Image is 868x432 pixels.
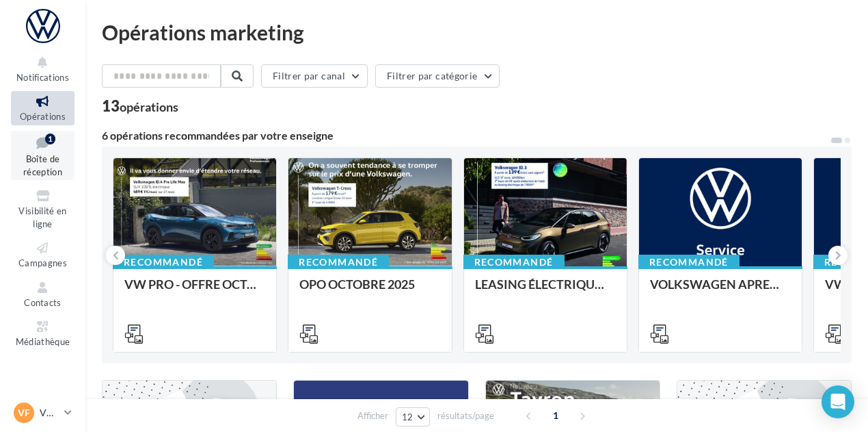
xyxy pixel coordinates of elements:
div: Open Intercom Messenger [822,385,854,418]
div: 6 opérations recommandées par votre enseigne [102,130,830,141]
div: Recommandé [113,255,214,270]
a: Visibilité en ligne [11,186,74,232]
div: Recommandé [638,255,740,270]
span: Boîte de réception [23,153,62,177]
div: Opérations marketing [102,22,852,42]
span: Visibilité en ligne [18,205,66,229]
a: VF VW Francheville [11,400,74,426]
span: Afficher [357,409,388,422]
span: Opérations [20,111,66,122]
div: VW PRO - OFFRE OCTOBRE 25 [124,277,265,305]
span: VF [18,406,30,420]
a: Opérations [11,91,74,125]
a: Boîte de réception1 [11,131,74,181]
button: Notifications [11,52,74,86]
span: Contacts [24,297,62,308]
span: Notifications [16,72,69,83]
a: Campagnes [11,238,74,271]
div: OPO OCTOBRE 2025 [299,277,440,305]
span: 12 [402,411,413,422]
span: Campagnes [18,257,67,268]
a: Calendrier [11,356,74,390]
button: Filtrer par catégorie [375,64,500,88]
div: LEASING ÉLECTRIQUE 2025 [475,277,616,305]
a: Contacts [11,277,74,311]
span: 1 [545,405,567,427]
span: résultats/page [437,409,494,422]
p: VW Francheville [40,406,59,420]
span: Médiathèque [16,336,70,347]
a: Médiathèque [11,316,74,350]
div: Recommandé [288,255,389,270]
div: 1 [45,134,55,144]
button: 12 [396,407,431,427]
button: Filtrer par canal [261,64,368,88]
div: opérations [120,101,178,113]
div: 13 [102,99,178,114]
div: Recommandé [463,255,565,270]
div: VOLKSWAGEN APRES-VENTE [650,277,791,305]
